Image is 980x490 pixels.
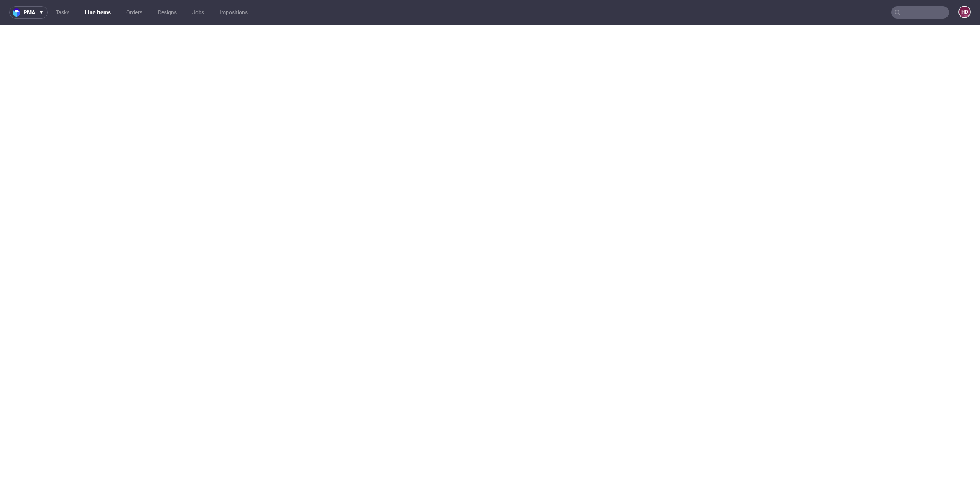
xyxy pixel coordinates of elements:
figcaption: HD [959,7,970,17]
a: Line Items [80,6,115,19]
button: pma [9,6,48,19]
img: logo [13,8,24,17]
a: Orders [122,6,147,19]
a: Designs [153,6,181,19]
a: Jobs [188,6,209,19]
a: Impositions [215,6,252,19]
a: Tasks [51,6,74,19]
span: pma [24,10,35,15]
